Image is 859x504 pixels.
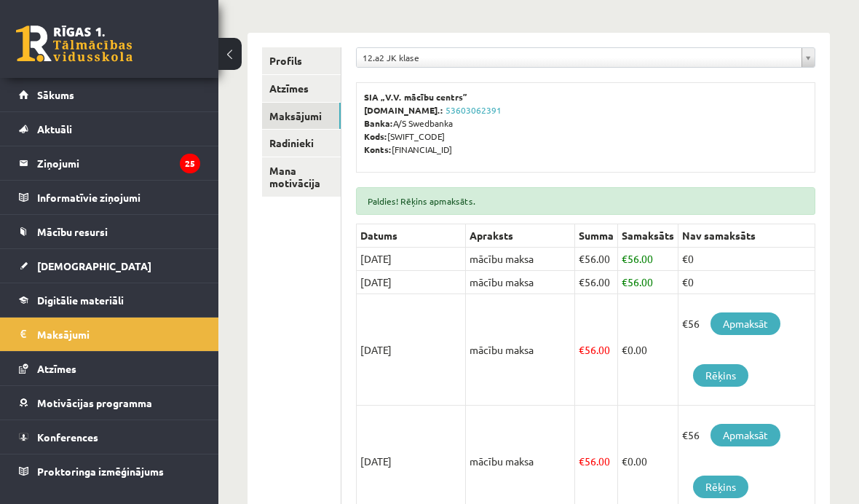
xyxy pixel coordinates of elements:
i: 25 [180,154,200,173]
a: Motivācijas programma [19,386,200,420]
a: Ziņojumi25 [19,146,200,180]
a: Sākums [19,78,200,111]
span: € [579,343,585,356]
th: Samaksāts [617,224,678,248]
td: 0.00 [617,294,678,406]
td: [DATE] [356,248,465,271]
a: Mācību resursi [19,215,200,248]
span: € [579,252,585,265]
td: €0 [678,248,815,271]
a: [DEMOGRAPHIC_DATA] [19,249,200,283]
span: Proktoringa izmēģinājums [37,465,164,478]
td: [DATE] [356,294,465,406]
span: € [622,343,628,356]
th: Datums [356,224,465,248]
a: Rēķins [693,476,748,498]
a: Maksājumi [19,318,200,351]
b: [DOMAIN_NAME].: [364,104,443,116]
td: 56.00 [574,271,617,294]
th: Summa [574,224,617,248]
span: Sākums [37,88,74,101]
a: Atzīmes [262,75,341,102]
a: 12.a2 JK klase [357,48,815,67]
td: 56.00 [574,294,617,406]
a: Apmaksāt [710,424,780,446]
a: Rīgas 1. Tālmācības vidusskola [16,25,132,62]
td: 56.00 [617,248,678,271]
td: [DATE] [356,271,465,294]
td: €0 [678,271,815,294]
span: Motivācijas programma [37,396,152,409]
span: € [622,252,628,265]
span: € [579,275,585,288]
a: Digitālie materiāli [19,283,200,317]
span: € [579,454,585,468]
span: € [622,275,628,288]
legend: Maksājumi [37,318,200,351]
span: Mācību resursi [37,225,108,238]
a: Aktuāli [19,112,200,146]
a: Atzīmes [19,352,200,385]
span: Digitālie materiāli [37,294,124,307]
b: SIA „V.V. mācību centrs” [364,91,468,103]
b: Kods: [364,130,387,142]
legend: Ziņojumi [37,146,200,180]
span: Atzīmes [37,362,76,375]
a: 53603062391 [446,104,502,116]
a: Radinieki [262,130,341,157]
td: mācību maksa [465,294,574,406]
td: €56 [678,294,815,406]
td: mācību maksa [465,271,574,294]
b: Konts: [364,143,392,155]
a: Informatīvie ziņojumi [19,181,200,214]
th: Nav samaksāts [678,224,815,248]
td: 56.00 [574,248,617,271]
a: Profils [262,47,341,74]
a: Apmaksāt [710,312,780,335]
td: 56.00 [617,271,678,294]
span: 12.a2 JK klase [363,48,796,67]
a: Rēķins [693,364,748,387]
p: A/S Swedbanka [SWIFT_CODE] [FINANCIAL_ID] [364,90,807,156]
span: [DEMOGRAPHIC_DATA] [37,259,151,272]
span: Konferences [37,430,98,444]
div: Paldies! Rēķins apmaksāts. [356,187,815,215]
a: Konferences [19,420,200,454]
span: € [622,454,628,468]
legend: Informatīvie ziņojumi [37,181,200,214]
a: Mana motivācija [262,157,341,197]
a: Proktoringa izmēģinājums [19,454,200,488]
b: Banka: [364,117,393,129]
span: Aktuāli [37,122,72,135]
a: Maksājumi [262,103,341,130]
th: Apraksts [465,224,574,248]
td: mācību maksa [465,248,574,271]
